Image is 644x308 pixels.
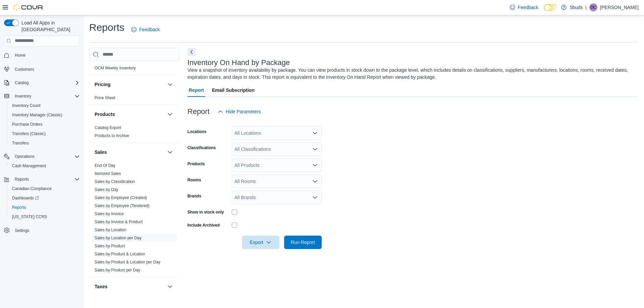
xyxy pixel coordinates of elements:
[9,102,80,110] span: Inventory Count
[95,283,165,290] button: Taxes
[166,80,174,88] button: Pricing
[212,83,255,97] span: Email Subscription
[95,111,165,118] button: Products
[95,267,140,273] span: Sales by Product per Day
[7,138,83,148] button: Transfers
[12,186,52,191] span: Canadian Compliance
[187,67,635,81] div: View a snapshot of inventory availability by package. You can view products in stock down to the ...
[15,154,35,159] span: Operations
[9,194,42,202] a: Dashboards
[7,161,83,171] button: Cash Management
[312,195,318,200] button: Open list of options
[1,175,83,184] button: Reports
[12,79,31,87] button: Catalog
[12,103,41,108] span: Inventory Count
[187,145,216,150] label: Classifications
[1,78,83,87] button: Catalog
[95,252,145,256] a: Sales by Product & Location
[95,203,150,208] span: Sales by Employee (Tendered)
[89,21,124,34] h1: Reports
[242,236,279,249] button: Export
[9,162,49,170] a: Cash Management
[1,91,83,101] button: Inventory
[95,125,121,130] span: Catalog Export
[139,26,160,33] span: Feedback
[284,236,322,249] button: Run Report
[600,3,639,11] p: [PERSON_NAME]
[95,95,115,101] span: Price Sheet
[12,92,34,100] button: Inventory
[12,122,43,127] span: Purchase Orders
[15,80,29,85] span: Catalog
[9,213,50,221] a: [US_STATE] CCRS
[187,177,201,183] label: Rooms
[12,214,47,220] span: [US_STATE] CCRS
[19,19,80,33] span: Load All Apps in [GEOGRAPHIC_DATA]
[12,51,28,59] a: Home
[9,194,80,202] span: Dashboards
[89,124,179,142] div: Products
[95,244,125,248] a: Sales by Product
[12,51,80,59] span: Home
[15,53,25,58] span: Home
[518,4,538,11] span: Feedback
[9,120,80,128] span: Purchase Orders
[166,110,174,118] button: Products
[95,149,107,156] h3: Sales
[12,65,80,73] span: Customers
[89,64,179,75] div: OCM
[187,193,201,199] label: Brands
[187,48,196,56] button: Next
[9,130,48,138] a: Transfers (Classic)
[95,236,142,240] a: Sales by Location per Day
[1,50,83,60] button: Home
[95,268,140,272] a: Sales by Product per Day
[12,112,62,118] span: Inventory Manager (Classic)
[95,283,108,290] h3: Taxes
[12,175,32,183] button: Reports
[7,110,83,120] button: Inventory Manager (Classic)
[15,67,34,72] span: Customers
[590,3,596,11] span: DC
[291,239,315,246] span: Run Report
[128,23,162,36] a: Feedback
[9,102,43,110] a: Inventory Count
[12,226,80,235] span: Settings
[226,108,261,115] span: Hide Parameters
[9,203,80,211] span: Reports
[12,65,37,73] a: Customers
[95,81,165,88] button: Pricing
[187,161,205,167] label: Products
[12,92,80,100] span: Inventory
[95,220,143,224] a: Sales by Invoice & Product
[589,3,597,11] div: Devon Culver
[312,130,318,136] button: Open list of options
[95,211,124,216] a: Sales by Invoice
[246,236,275,249] span: Export
[9,139,80,147] span: Transfers
[7,203,83,212] button: Reports
[187,59,290,67] h3: Inventory On Hand by Package
[95,260,160,264] a: Sales by Product & Location per Day
[9,130,80,138] span: Transfers (Classic)
[15,94,31,99] span: Inventory
[7,101,83,110] button: Inventory Count
[7,129,83,138] button: Transfers (Classic)
[95,228,126,232] a: Sales by Location
[13,4,44,11] img: Cova
[12,140,29,146] span: Transfers
[95,163,115,168] a: End Of Day
[4,48,80,253] nav: Complex example
[95,133,129,138] a: Products to Archive
[95,65,136,71] span: OCM Weekly Inventory
[95,195,147,200] a: Sales by Employee (Created)
[9,203,29,211] a: Reports
[9,162,80,170] span: Cash Management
